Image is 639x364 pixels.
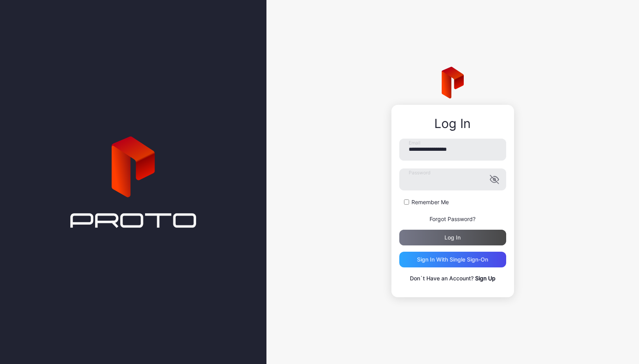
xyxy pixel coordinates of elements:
label: Remember Me [411,198,449,206]
input: Password [399,168,506,190]
div: Log in [444,234,461,241]
div: Log In [399,117,506,131]
p: Don`t Have an Account? [399,274,506,283]
a: Sign Up [475,275,496,282]
div: Sign in With Single Sign-On [417,256,488,263]
a: Forgot Password? [430,216,476,222]
button: Log in [399,230,506,245]
input: Email [399,139,506,161]
button: Password [490,175,499,184]
button: Sign in With Single Sign-On [399,252,506,267]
